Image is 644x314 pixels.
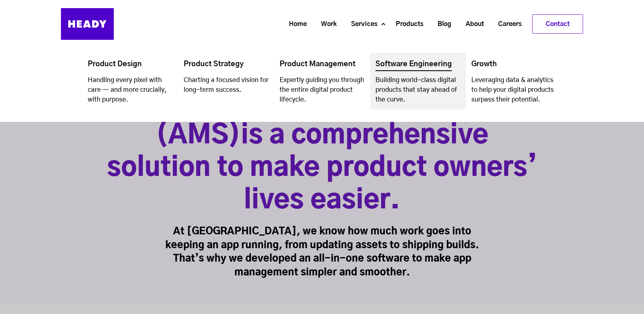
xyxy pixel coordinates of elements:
[386,17,427,32] a: Products
[61,8,114,40] img: Heady_Logo_Web-01 (1)
[488,17,526,32] a: Careers
[341,17,382,32] a: Services
[455,17,488,32] a: About
[533,15,583,33] a: Contact
[279,17,311,32] a: Home
[427,17,455,32] a: Blog
[122,14,583,34] div: Navigation Menu
[311,17,341,32] a: Work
